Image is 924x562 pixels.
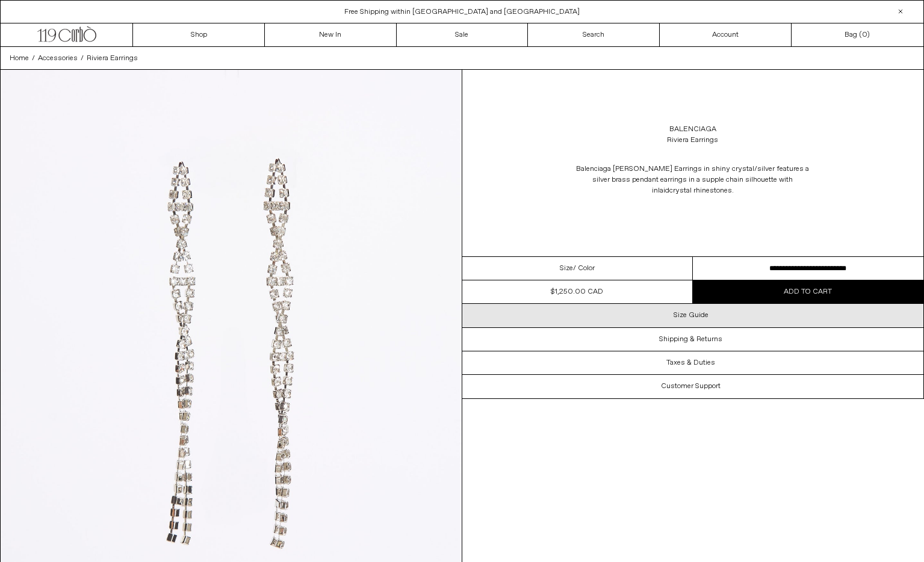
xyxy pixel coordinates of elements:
[10,54,29,63] span: Home
[573,263,595,274] span: / Color
[81,53,84,64] span: /
[38,54,78,63] span: Accessories
[87,54,138,63] span: Riviera Earrings
[265,23,397,46] a: New In
[669,124,716,135] a: Balenciaga
[667,135,718,146] div: Riviera Earrings
[397,23,529,46] a: Sale
[133,23,265,46] a: Shop
[693,280,923,303] button: Add to cart
[38,53,78,64] a: Accessories
[87,53,138,64] a: Riviera Earrings
[572,158,813,202] p: Balenciaga [PERSON_NAME] Earrings in shiny crystal/silver features a silver brass pendant earring...
[666,359,715,367] h3: Taxes & Duties
[32,53,35,64] span: /
[784,287,832,297] span: Add to cart
[862,29,870,40] span: )
[344,7,580,17] a: Free Shipping within [GEOGRAPHIC_DATA] and [GEOGRAPHIC_DATA]
[528,23,660,46] a: Search
[862,30,867,40] span: 0
[660,23,792,46] a: Account
[669,186,734,196] span: crystal rhinestones.
[659,335,722,344] h3: Shipping & Returns
[560,263,573,274] span: Size
[661,382,721,391] h3: Customer Support
[10,53,29,64] a: Home
[792,23,923,46] a: Bag ()
[674,311,709,320] h3: Size Guide
[551,286,603,297] div: $1,250.00 CAD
